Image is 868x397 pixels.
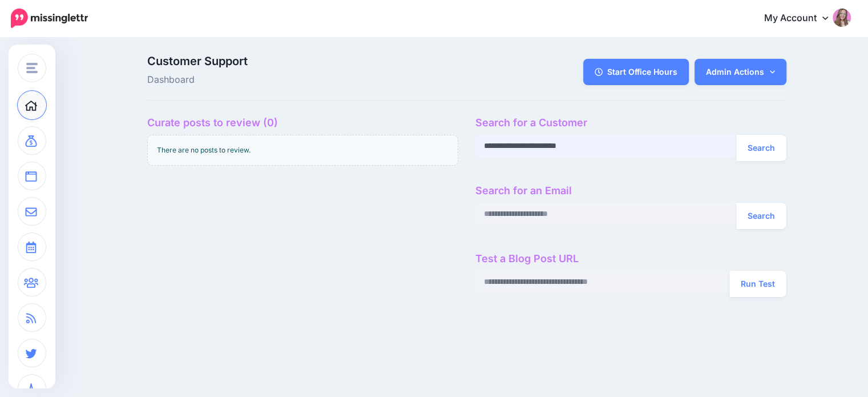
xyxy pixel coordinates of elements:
h4: Curate posts to review (0) [147,117,458,129]
img: Missinglettr [11,9,88,28]
span: Dashboard [147,73,568,87]
h4: Test a Blog Post URL [475,252,786,265]
a: My Account [753,5,851,33]
span: Customer Support [147,55,568,67]
a: Start Office Hours [583,59,689,85]
h4: Search for a Customer [475,117,786,129]
img: menu.png [26,63,38,73]
button: Search [736,135,786,161]
button: Search [736,203,786,229]
div: There are no posts to review. [147,135,458,166]
a: Admin Actions [695,59,786,85]
button: Run Test [729,271,786,297]
h4: Search for an Email [475,185,786,197]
